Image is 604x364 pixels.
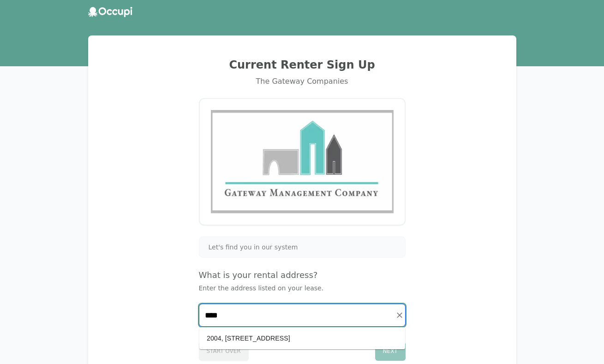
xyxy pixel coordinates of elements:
[99,76,505,87] div: The Gateway Companies
[209,243,298,252] span: Let's find you in our system
[199,331,405,346] li: 2004, [STREET_ADDRESS]
[393,309,406,322] button: Clear
[199,269,406,282] h4: What is your rental address?
[211,110,394,214] img: Gateway Management
[199,304,405,326] input: Start typing...
[99,58,505,72] h2: Current Renter Sign Up
[199,283,406,293] p: Enter the address listed on your lease.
